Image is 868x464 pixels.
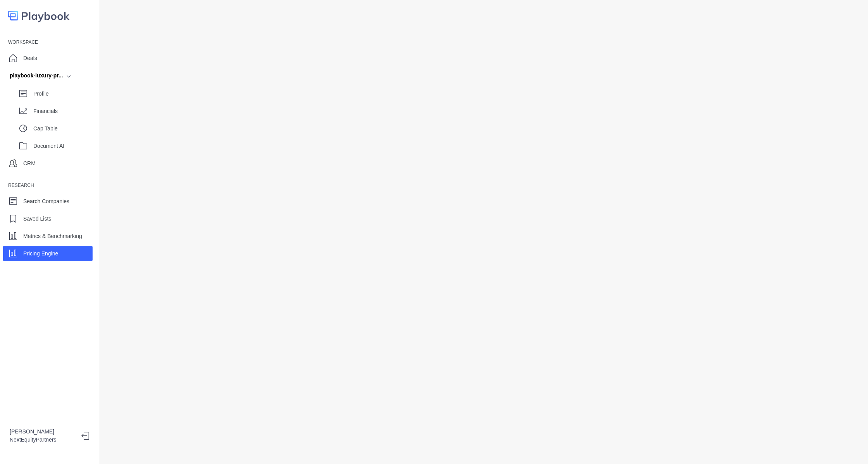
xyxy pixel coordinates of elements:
p: Profile [33,90,93,98]
p: CRM [23,159,36,168]
p: NextEquityPartners [10,436,75,444]
div: playbook-luxury-pr... [10,72,63,80]
p: [PERSON_NAME] [10,428,75,436]
p: Metrics & Benchmarking [23,232,82,240]
p: Financials [33,107,93,115]
p: Document AI [33,142,93,150]
img: logo-colored [8,8,70,24]
p: Saved Lists [23,215,51,223]
iframe: Pricing Engine [112,8,856,456]
p: Cap Table [33,125,93,133]
p: Search Companies [23,197,69,205]
p: Pricing Engine [23,250,58,258]
p: Deals [23,54,37,62]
